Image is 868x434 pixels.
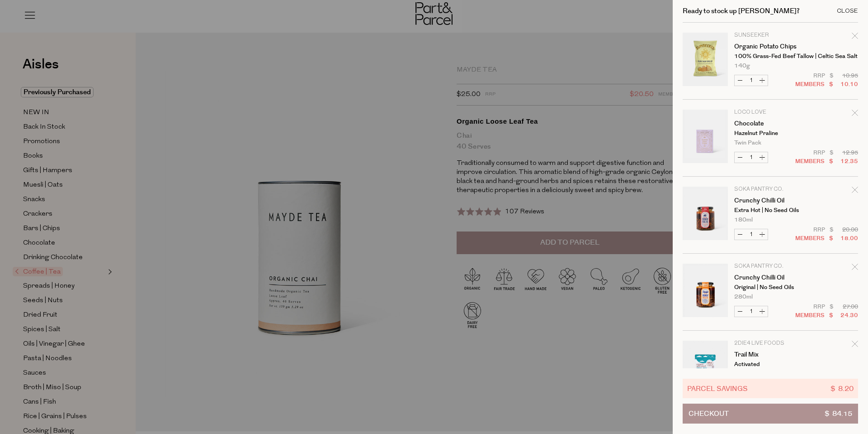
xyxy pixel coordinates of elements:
[852,185,858,198] div: Remove Crunchy Chilli Oil
[734,187,804,192] p: Soka Pantry Co.
[852,108,858,121] div: Remove Chocolate
[734,362,804,367] p: Activated
[734,53,804,59] p: 100% Grass-Fed Beef Tallow | Celtic Sea Salt
[734,275,804,281] a: Crunchy Chilli Oil
[689,404,729,423] span: Checkout
[734,264,804,269] p: Soka Pantry Co.
[734,198,804,204] a: Crunchy Chilli Oil
[683,8,800,14] h2: Ready to stock up [PERSON_NAME]?
[734,352,804,358] a: Trail Mix
[745,229,757,240] input: QTY Crunchy Chilli Oil
[734,43,804,50] a: Organic Potato Chips
[734,63,750,69] span: 140g
[745,306,757,317] input: QTY Crunchy Chilli Oil
[745,152,757,163] input: QTY Chocolate
[734,140,761,146] span: Twin Pack
[852,339,858,352] div: Remove Trail Mix
[852,262,858,275] div: Remove Crunchy Chilli Oil
[734,33,804,38] p: Sunseeker
[734,285,804,290] p: Original | No Seed Oils
[734,207,804,213] p: Extra Hot | No Seed Oils
[852,31,858,43] div: Remove Organic Potato Chips
[734,294,753,300] span: 280ml
[734,110,804,115] p: Loco Love
[734,217,753,223] span: 180ml
[745,75,757,86] input: QTY Organic Potato Chips
[825,404,852,423] span: $ 84.15
[734,130,804,136] p: Hazelnut Praline
[837,8,858,14] div: Close
[734,121,804,127] a: Chocolate
[687,383,748,394] span: Parcel Savings
[830,383,854,394] span: $ 8.20
[734,341,804,346] p: 2Die4 Live Foods
[683,404,858,424] button: Checkout$ 84.15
